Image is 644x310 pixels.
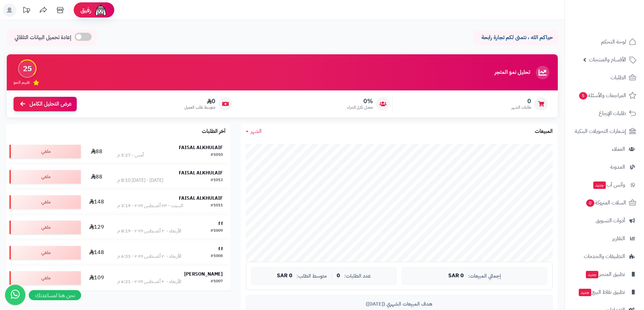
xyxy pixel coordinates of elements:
[344,273,371,279] span: عدد الطلبات:
[84,164,110,189] td: 88
[218,220,223,227] strong: f f
[578,91,626,100] span: المراجعات والأسئلة
[569,105,640,121] a: طلبات الإرجاع
[468,273,501,279] span: إجمالي المبيعات:
[495,69,530,76] h3: تحليل نمو المتجر
[569,123,640,139] a: إشعارات التحويلات البنكية
[211,177,223,184] div: #1013
[179,195,223,202] strong: FAISAL ALKHULAIF
[179,169,223,176] strong: FAISAL ALKHULAIF
[117,228,181,234] div: الأربعاء - ٢٠ أغسطس ٢٠٢٥ - 8:19 م
[80,6,91,14] span: رفيق
[601,37,626,47] span: لوحة التحكم
[179,144,223,151] strong: FAISAL ALKHULAIF
[251,127,262,135] span: الشهر
[569,195,640,211] a: السلات المتروكة0
[211,152,223,159] div: #1010
[14,80,30,85] span: تقييم النمو
[612,144,625,154] span: العملاء
[569,34,640,50] a: لوحة التحكم
[569,141,640,157] a: العملاء
[9,145,81,158] div: ملغي
[586,198,626,207] span: السلات المتروكة
[535,129,553,135] h3: المبيعات
[584,252,625,261] span: التطبيقات والخدمات
[586,199,594,207] span: 0
[589,55,626,64] span: الأقسام والمنتجات
[585,270,625,279] span: تطبيق المتجر
[14,97,77,111] a: عرض التحليل الكامل
[575,126,626,136] span: إشعارات التحويلات البنكية
[296,273,327,279] span: متوسط الطلب:
[202,129,225,135] h3: آخر الطلبات
[184,105,215,110] span: متوسط طلب العميل
[569,230,640,247] a: التقارير
[9,246,81,259] div: ملغي
[579,92,587,100] span: 5
[511,105,531,110] span: طلبات الشهر
[211,253,223,260] div: #1008
[84,265,110,290] td: 109
[9,271,81,285] div: ملغي
[15,34,71,41] span: إعادة تحميل البيانات التلقائي
[579,289,591,296] span: جديد
[117,253,181,260] div: الأربعاء - ٢٠ أغسطس ٢٠٢٥ - 6:33 م
[511,97,531,105] span: 0
[593,180,625,190] span: وآتس آب
[184,271,223,278] strong: [PERSON_NAME]
[277,273,292,279] span: 0 SAR
[251,301,547,308] div: هدف المبيعات الشهري ([DATE])
[610,162,625,172] span: المدونة
[211,278,223,285] div: #1007
[569,159,640,175] a: المدونة
[612,234,625,243] span: التقارير
[84,139,110,164] td: 88
[569,213,640,229] a: أدوات التسويق
[211,202,223,209] div: #1011
[347,105,373,110] span: معدل تكرار الشراء
[29,100,72,108] span: عرض التحليل الكامل
[578,287,625,297] span: تطبيق نقاط البيع
[9,170,81,184] div: ملغي
[331,273,333,278] span: |
[246,128,262,135] a: الشهر
[84,215,110,240] td: 129
[94,3,108,17] img: ai-face.png
[9,221,81,234] div: ملغي
[9,195,81,209] div: ملغي
[598,19,638,33] img: logo-2.png
[337,273,340,279] span: 0
[569,87,640,104] a: المراجعات والأسئلة5
[84,190,110,215] td: 148
[593,181,606,189] span: جديد
[347,97,373,105] span: 0%
[569,177,640,193] a: وآتس آبجديد
[599,109,626,118] span: طلبات الإرجاع
[117,177,163,184] div: [DATE] - [DATE] 8:10 م
[478,34,553,41] p: حياكم الله ، نتمنى لكم تجارة رابحة
[84,240,110,265] td: 148
[448,273,464,279] span: 0 SAR
[611,73,626,82] span: الطلبات
[569,266,640,282] a: تطبيق المتجرجديد
[184,97,215,105] span: 0
[117,278,181,285] div: الأربعاء - ٢٠ أغسطس ٢٠٢٥ - 6:21 م
[569,284,640,300] a: تطبيق نقاط البيعجديد
[18,3,35,19] a: تحديثات المنصة
[117,152,144,159] div: أمس - 5:27 م
[218,245,223,252] strong: f f
[569,248,640,264] a: التطبيقات والخدمات
[596,216,625,225] span: أدوات التسويق
[569,69,640,86] a: الطلبات
[586,271,598,278] span: جديد
[211,228,223,234] div: #1009
[117,202,183,209] div: السبت - ٢٣ أغسطس ٢٠٢٥ - 3:19 م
